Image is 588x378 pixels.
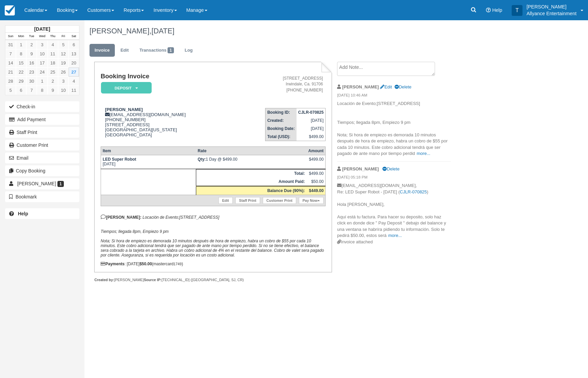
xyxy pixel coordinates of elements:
th: Sun [5,33,16,40]
th: Total (USD): [265,133,297,141]
a: Customer Print [263,197,296,204]
div: [PERSON_NAME] [TECHNICAL_ID] ([GEOGRAPHIC_DATA], SJ, CR) [94,277,332,282]
strong: $50.00 [139,262,152,266]
strong: $449.00 [309,188,324,193]
i: Help [486,8,491,12]
strong: Payments [101,262,125,266]
th: Rate [196,146,306,155]
a: Customer Print [5,140,79,151]
p: Allyance Entertainment [527,10,577,17]
button: Email [5,153,79,163]
a: 27 [69,67,79,77]
strong: [PERSON_NAME] [105,107,143,112]
button: Copy Booking [5,165,79,176]
a: 8 [16,49,26,58]
th: Created: [265,116,297,125]
a: Deposit [101,82,149,94]
a: 2 [48,77,58,86]
a: CJLR-070825 [400,189,427,194]
span: 1 [168,47,174,53]
strong: [PERSON_NAME] [342,84,379,89]
a: 30 [26,77,37,86]
div: : [DATE] (mastercard ) [101,262,326,266]
span: 1 [57,181,64,187]
td: [DATE] [297,116,326,125]
a: 3 [37,40,47,49]
a: 25 [48,67,58,77]
p: Locación de Evento;[STREET_ADDRESS] Tiempos; llegada 8pm, Empiezo 9 pm Nota; Si hora de empiezo e... [337,101,451,157]
th: Total: [196,169,306,178]
a: Edit [116,44,134,57]
button: Add Payment [5,114,79,125]
th: Balance Due (90%): [196,186,306,195]
a: 7 [5,49,16,58]
strong: Source IP: [144,278,162,282]
address: [STREET_ADDRESS] Irwindale, Ca. 91706 [PHONE_NUMBER] [235,76,323,93]
a: 11 [69,86,79,95]
a: 21 [5,67,16,77]
th: Sat [69,33,79,40]
a: Delete [382,166,399,171]
a: 10 [37,49,47,58]
a: 22 [16,67,26,77]
div: T [512,5,522,16]
a: 28 [5,77,16,86]
a: Help [5,208,79,219]
th: Mon [16,33,26,40]
a: 1 [16,40,26,49]
th: Booking Date: [265,125,297,133]
a: more... [388,233,402,238]
a: 9 [26,49,37,58]
a: 17 [37,58,47,67]
td: [DATE] [297,125,326,133]
a: 6 [69,40,79,49]
p: [EMAIL_ADDRESS][DOMAIN_NAME], Re: LED Super Robot - [DATE] ( ) Hola [PERSON_NAME], Aquí está tu f... [337,183,451,239]
div: Invoice attached [337,239,451,245]
a: 12 [58,49,69,58]
em: Deposit [101,82,152,94]
a: 8 [37,86,47,95]
span: [DATE] [151,27,174,35]
a: 16 [26,58,37,67]
button: Bookmark [5,191,79,202]
th: Wed [37,33,47,40]
a: Staff Print [235,197,260,204]
a: 4 [69,77,79,86]
a: 3 [58,77,69,86]
th: Thu [48,33,58,40]
td: [DATE] [101,155,196,169]
th: Amount Paid: [196,178,306,186]
a: 18 [48,58,58,67]
a: Log [180,44,198,57]
p: [PERSON_NAME] [527,3,577,10]
td: $499.00 [297,133,326,141]
a: Invoice [90,44,115,57]
span: [PERSON_NAME] [17,181,56,186]
a: 2 [26,40,37,49]
a: 9 [48,86,58,95]
a: [PERSON_NAME] 1 [5,178,79,189]
a: 10 [58,86,69,95]
td: $499.00 [307,169,326,178]
a: 20 [69,58,79,67]
a: 11 [48,49,58,58]
a: 19 [58,58,69,67]
a: 5 [5,86,16,95]
strong: CJLR-070825 [298,110,324,115]
div: [EMAIL_ADDRESS][DOMAIN_NAME] [PHONE_NUMBER] [STREET_ADDRESS] [GEOGRAPHIC_DATA][US_STATE] [GEOGRAP... [101,107,232,137]
a: 5 [58,40,69,49]
a: 6 [16,86,26,95]
a: 23 [26,67,37,77]
strong: [PERSON_NAME]: [101,215,142,220]
td: 1 Day @ $499.00 [196,155,306,169]
a: 13 [69,49,79,58]
a: Edit [380,84,392,89]
a: Pay Now [299,197,324,204]
strong: LED Super Robot [103,157,136,162]
th: Booking ID: [265,108,297,116]
img: checkfront-main-nav-mini-logo.png [5,5,15,16]
b: Help [18,211,28,216]
h1: [PERSON_NAME], [90,27,520,35]
strong: [DATE] [34,26,50,32]
strong: Created by: [94,278,114,282]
